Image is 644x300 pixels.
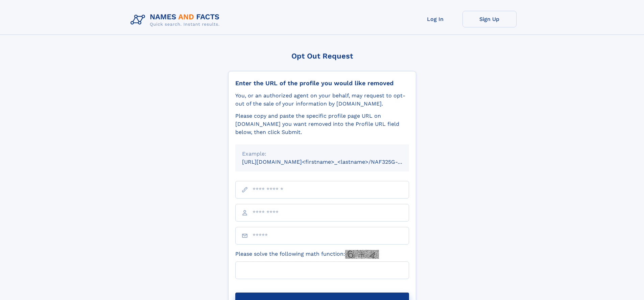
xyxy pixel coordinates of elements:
[128,11,225,29] img: Logo Names and Facts
[235,112,409,136] div: Please copy and paste the specific profile page URL on [DOMAIN_NAME] you want removed into the Pr...
[462,11,517,27] a: Sign Up
[235,250,379,259] label: Please solve the following math function:
[242,150,402,158] div: Example:
[235,92,409,108] div: You, or an authorized agent on your behalf, may request to opt-out of the sale of your informatio...
[228,52,416,60] div: Opt Out Request
[242,159,422,165] small: [URL][DOMAIN_NAME]<firstname>_<lastname>/NAF325G-xxxxxxxx
[408,11,462,27] a: Log In
[235,79,409,87] div: Enter the URL of the profile you would like removed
